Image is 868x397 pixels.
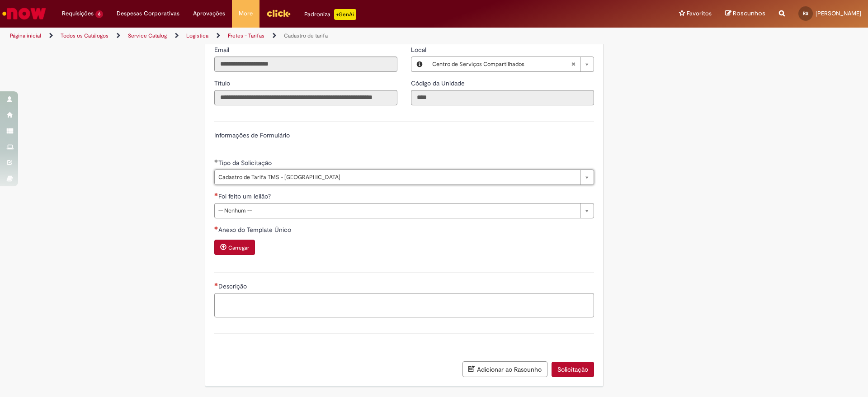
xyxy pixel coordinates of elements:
div: Padroniza [304,9,356,20]
a: Todos os Catálogos [61,32,108,39]
label: Somente leitura - Email [214,45,231,54]
span: Somente leitura - Código da Unidade [411,79,467,87]
ul: Trilhas de página [7,28,572,44]
small: Carregar [228,244,249,251]
span: Despesas Corporativas [117,9,179,18]
span: Cadastro de Tarifa TMS - [GEOGRAPHIC_DATA] [218,170,576,184]
span: Aprovações [193,9,225,18]
span: Necessários [214,283,218,286]
input: Email [214,57,397,72]
span: Rascunhos [733,9,765,18]
span: -- Nenhum -- [218,203,576,218]
span: Requisições [62,9,94,18]
label: Informações de Formulário [214,131,290,139]
p: +GenAi [334,9,356,20]
button: Local, Visualizar este registro Centro de Serviços Compartilhados [411,57,428,71]
a: Fretes - Tarifas [228,32,264,39]
a: Service Catalog [128,32,167,39]
span: Anexo do Template Único [218,226,293,234]
label: Somente leitura - Título [214,79,232,88]
span: Somente leitura - Título [214,79,232,87]
span: [PERSON_NAME] [816,9,861,17]
span: RS [803,10,808,16]
span: 6 [95,10,103,18]
span: Favoritos [687,9,712,18]
input: Título [214,90,397,105]
input: Código da Unidade [411,90,594,105]
button: Solicitação [552,362,594,377]
span: More [239,9,253,18]
span: Necessários [214,226,218,230]
a: Cadastro de tarifa [284,32,328,39]
abbr: Limpar campo Local [566,57,580,71]
span: Somente leitura - Email [214,46,231,54]
a: Logistica [186,32,208,39]
span: Descrição [218,282,249,290]
a: Centro de Serviços CompartilhadosLimpar campo Local [428,57,594,71]
a: Rascunhos [725,9,765,18]
span: Necessários [214,193,218,196]
span: Foi feito um leilão? [218,192,273,200]
button: Adicionar ao Rascunho [462,361,547,377]
span: Centro de Serviços Compartilhados [432,57,571,71]
span: Tipo da Solicitação [218,159,274,167]
img: ServiceNow [1,5,47,23]
button: Carregar anexo de Anexo do Template Único Required [214,240,255,255]
label: Somente leitura - Código da Unidade [411,79,467,88]
span: Local [411,46,428,54]
img: click_logo_yellow_360x200.png [266,6,291,20]
a: Página inicial [10,32,41,39]
textarea: Descrição [214,293,594,317]
span: Obrigatório Preenchido [214,159,218,163]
